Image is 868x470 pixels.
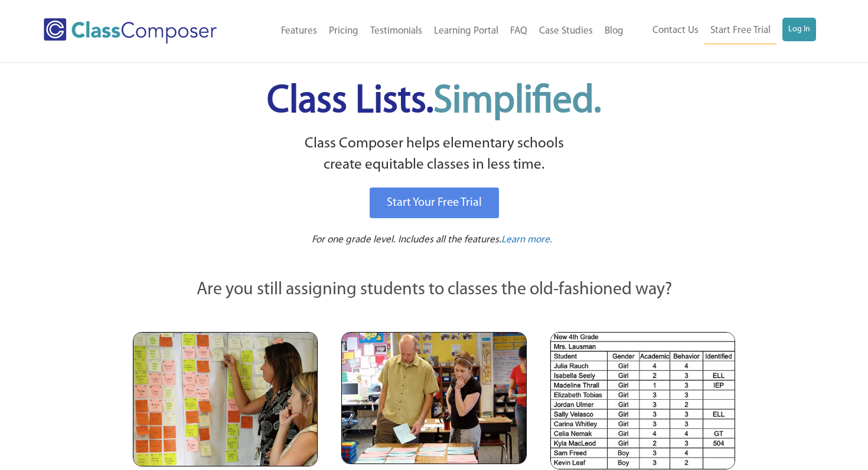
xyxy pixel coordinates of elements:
[533,18,599,44] a: Case Studies
[704,18,776,44] a: Start Free Trial
[387,197,482,209] span: Start Your Free Trial
[433,83,601,121] span: Simplified.
[599,18,629,44] a: Blog
[364,18,428,44] a: Testimonials
[133,332,318,466] img: Teachers Looking at Sticky Notes
[133,277,735,303] p: Are you still assigning students to classes the old-fashioned way?
[275,18,323,44] a: Features
[312,235,501,245] span: For one grade level. Includes all the features.
[341,332,526,464] img: Blue and Pink Paper Cards
[504,18,533,44] a: FAQ
[247,18,629,44] nav: Header Menu
[370,188,499,218] a: Start Your Free Trial
[501,235,552,245] span: Learn more.
[501,233,552,248] a: Learn more.
[267,83,601,121] span: Class Lists.
[131,133,737,176] p: Class Composer helps elementary schools create equitable classes in less time.
[550,332,735,469] img: Spreadsheets
[782,18,816,41] a: Log In
[323,18,364,44] a: Pricing
[44,18,217,44] img: Class Composer
[629,18,816,44] nav: Header Menu
[647,18,704,44] a: Contact Us
[428,18,504,44] a: Learning Portal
